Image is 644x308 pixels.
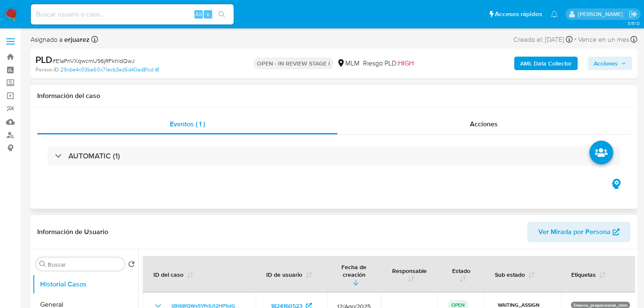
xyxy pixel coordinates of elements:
[68,151,120,161] h3: AUTOMATIC (1)
[47,146,620,166] div: AUTOMATIC (1)
[527,222,630,242] button: Ver Mirada por Persona
[35,53,52,66] b: PLD
[39,261,46,267] button: Buscar
[470,119,498,129] span: Acciones
[37,92,630,100] h1: Información del caso
[578,35,629,44] span: Vence en un mes
[60,66,159,74] a: 29cbe4c03ba60c71ecb3ad5d40ad81cd
[170,119,205,129] span: Eventos ( 1 )
[33,274,138,294] button: Historial Casos
[128,261,135,270] button: Volver al orden por defecto
[551,11,558,18] a: Notificaciones
[213,8,230,20] button: search-icon
[30,35,90,44] span: Asignado a
[207,10,209,18] span: s
[63,35,90,44] b: erjuarez
[398,58,414,68] span: HIGH
[574,34,576,45] span: -
[48,261,121,268] input: Buscar
[254,57,333,69] p: OPEN - IN REVIEW STAGE I
[629,10,638,19] a: Salir
[513,34,573,45] div: Creado el: [DATE]
[52,57,135,65] span: # E1aPnVXqwcmU96jRFkhldQwJ
[520,57,572,70] b: AML Data Collector
[35,66,59,74] b: Person ID
[31,9,234,20] input: Buscar usuario o caso...
[578,10,626,18] p: erika.juarez@mercadolibre.com.mx
[363,59,414,68] span: Riesgo PLD:
[594,57,618,70] span: Acciones
[538,222,611,242] span: Ver Mirada por Persona
[514,57,578,70] button: AML Data Collector
[495,10,542,19] span: Accesos rápidos
[337,59,360,68] div: MLM
[195,10,202,18] span: Alt
[588,57,632,70] button: Acciones
[37,228,108,236] h1: Información de Usuario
